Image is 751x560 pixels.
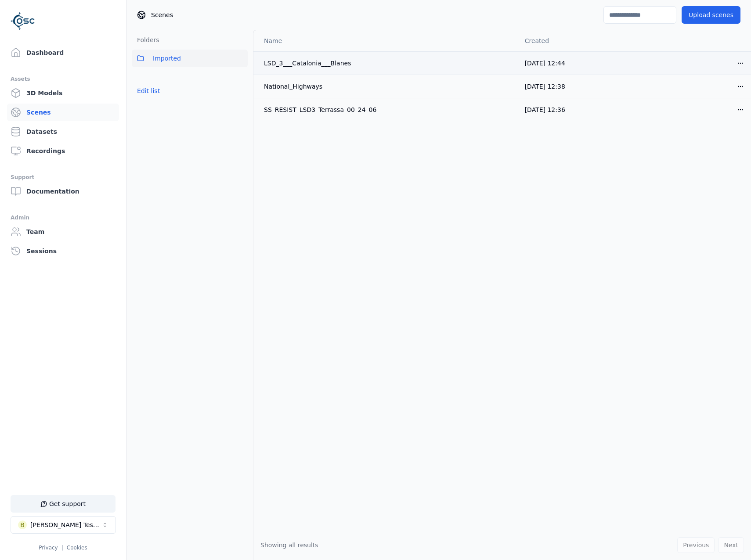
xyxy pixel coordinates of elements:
span: Imported [153,53,181,64]
button: Imported [132,50,248,67]
a: Scenes [7,104,119,121]
div: SS_RESIST_LSD3_Terrassa_00_24_06 [264,105,461,114]
div: Assets [11,74,116,84]
button: Upload scenes [682,6,740,24]
div: National_Highways [264,82,461,91]
th: Created [518,30,730,51]
div: LSD_3___Catalonia___Blanes [264,59,461,68]
span: Showing all results [260,542,318,549]
span: [DATE] 12:44 [525,60,565,67]
span: Scenes [151,11,173,19]
div: [PERSON_NAME] Testspace [30,521,101,529]
a: Datasets [7,123,119,140]
a: Dashboard [7,44,119,61]
span: [DATE] 12:36 [525,106,565,113]
a: Documentation [7,183,119,200]
span: [DATE] 12:38 [525,83,565,90]
div: Admin [11,212,116,223]
button: Edit list [132,83,165,99]
div: B [18,521,27,529]
a: Privacy [39,545,58,551]
button: Get support [11,495,116,513]
span: | [61,545,63,551]
a: 3D Models [7,84,119,102]
a: Sessions [7,242,119,260]
img: Logo [11,9,35,33]
a: Team [7,223,119,241]
button: Select a workspace [11,516,116,534]
th: Name [253,30,518,51]
a: Recordings [7,142,119,160]
h3: Folders [132,36,159,44]
div: Support [11,172,116,183]
a: Cookies [67,545,87,551]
